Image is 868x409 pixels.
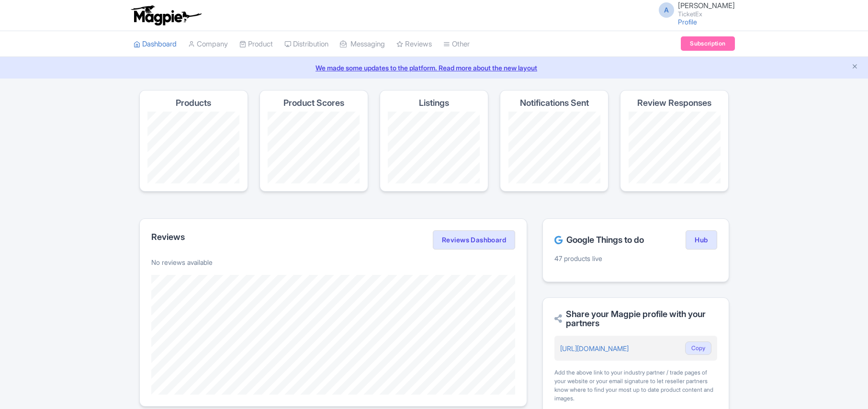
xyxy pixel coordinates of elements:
h2: Share your Magpie profile with your partners [554,309,717,329]
a: A [PERSON_NAME] TicketEx [653,2,735,17]
a: Company [188,31,228,57]
small: TicketEx [678,11,735,17]
h4: Notifications Sent [520,98,589,108]
h2: Reviews [151,232,185,242]
span: [PERSON_NAME] [678,1,735,10]
a: Messaging [340,31,385,57]
a: Product [239,31,273,57]
button: Close announcement [851,62,858,73]
p: 47 products live [554,253,717,263]
a: Profile [678,18,697,26]
h4: Review Responses [637,98,711,108]
h2: Google Things to do [554,235,644,245]
a: [URL][DOMAIN_NAME] [560,344,629,352]
a: Reviews [396,31,432,57]
a: Reviews Dashboard [433,230,515,250]
img: logo-ab69f6fb50320c5b225c76a69d11143b.png [129,5,203,26]
a: Dashboard [134,31,177,57]
a: Other [443,31,470,57]
p: No reviews available [151,257,516,267]
div: Add the above link to your industry partner / trade pages of your website or your email signature... [554,368,717,403]
a: We made some updates to the platform. Read more about the new layout [6,63,862,73]
h4: Product Scores [283,98,344,108]
a: Distribution [284,31,328,57]
a: Subscription [681,36,734,51]
h4: Products [176,98,211,108]
h4: Listings [419,98,449,108]
span: A [659,2,674,18]
a: Hub [686,230,717,250]
button: Copy [685,341,711,355]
